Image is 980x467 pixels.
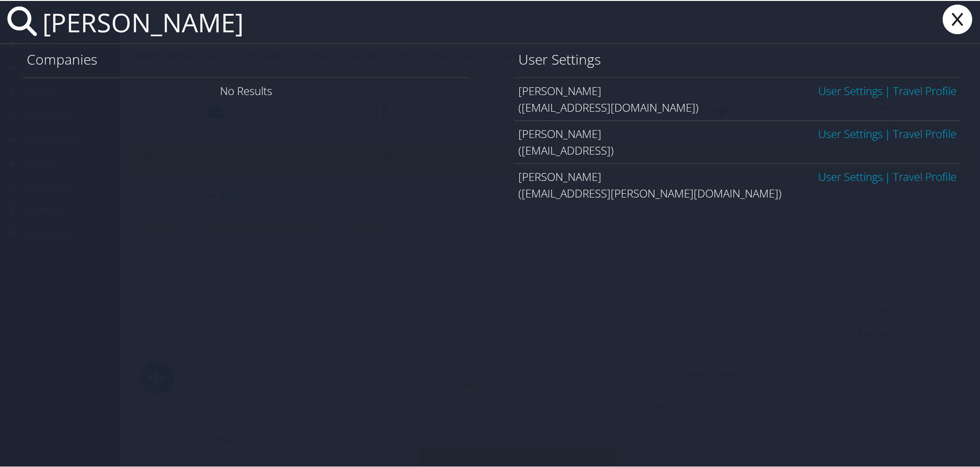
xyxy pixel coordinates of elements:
span: | [883,82,893,97]
span: [PERSON_NAME] [519,125,602,140]
h1: User Settings [519,49,957,68]
h1: Companies [27,49,465,68]
a: User Settings [818,125,883,140]
div: No Results [22,77,470,103]
div: ([EMAIL_ADDRESS][DOMAIN_NAME]) [519,98,957,115]
span: [PERSON_NAME] [519,168,602,183]
div: ([EMAIL_ADDRESS]) [519,141,957,158]
a: User Settings [818,82,883,97]
span: [PERSON_NAME] [519,82,602,97]
a: View OBT Profile [893,125,957,140]
span: | [883,125,893,140]
a: User Settings [818,168,883,183]
a: View OBT Profile [893,168,957,183]
a: View OBT Profile [893,82,957,97]
div: ([EMAIL_ADDRESS][PERSON_NAME][DOMAIN_NAME]) [519,184,957,201]
span: | [883,168,893,183]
